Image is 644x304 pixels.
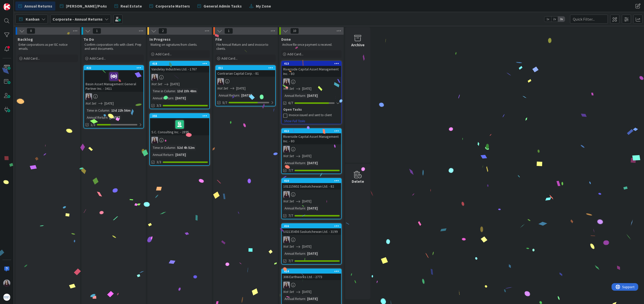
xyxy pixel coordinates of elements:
input: Quick Filter... [570,15,608,24]
div: 413 [282,61,341,66]
span: Support [11,1,23,7]
div: 355 [152,114,209,118]
span: 3x [558,17,565,22]
div: BC [84,93,143,100]
div: Contrarian Capital Corp. - 81 [216,70,275,77]
div: Time in Column [151,88,175,94]
span: 7/7 [288,168,293,173]
span: 3/3 [156,159,161,165]
i: Not Set [283,244,294,249]
div: 413 [284,62,341,65]
p: Archive file once payment is received. [282,43,341,47]
span: [DATE] [302,244,311,249]
div: 355S.C. Consulting Inc. - 2895 [150,114,209,135]
span: : [175,145,176,150]
span: Kanban [26,16,39,22]
a: My Zone [246,2,274,11]
i: Not Set [217,86,228,91]
b: Corporate - Annual Returns [53,17,103,22]
div: Annual Return [283,251,305,256]
span: : [109,108,110,113]
button: Show Full Tasks [284,118,305,124]
div: BC [150,74,209,80]
i: Not Set [283,86,294,91]
img: BC [283,146,290,152]
div: 416102135456 Saskatchewan Ltd. - 3199 [282,224,341,235]
div: Delete [352,178,364,184]
div: 418Vandelay Industries Ltd. - 1767 [150,61,209,72]
div: Annual Return [283,160,305,166]
div: Vandelay Industries Ltd. - 1767 [150,66,209,72]
p: Confirm corporation info with client. Prep and send documents. [85,43,143,51]
div: BC [282,236,341,243]
div: [DATE] [174,95,187,101]
img: BC [283,236,290,243]
div: Time in Column [86,108,109,113]
div: 411 [216,66,275,70]
div: 413Riverside Capital Asset Management Inc. - 80 [282,61,341,77]
span: [DATE] [104,101,114,106]
div: [DATE] [306,205,319,211]
div: [DATE] [174,152,187,157]
img: BC [151,137,158,143]
div: [DATE] [240,93,253,98]
img: BC [3,280,10,287]
div: 410101215602 Saskatchewan Ltd. - 82 [282,179,341,190]
div: 416 [282,224,341,228]
p: Waiting on signatures from clients. [150,43,209,47]
span: Add Card... [24,56,40,61]
div: Riverside Capital Asset Management Inc. - 80 [282,133,341,144]
div: [DATE] [306,296,319,301]
span: [DATE] [302,199,311,204]
div: 13d 22h 56m [110,108,132,113]
div: BC [150,137,209,143]
span: 5/7 [222,100,227,105]
span: [DATE] [302,153,311,159]
img: Visit kanbanzone.com [3,3,10,10]
div: 414306 Earthworks Ltd. - 2773 [282,269,341,280]
div: 414 [284,270,341,273]
div: 13d 23h 48m [176,88,198,94]
span: 6/7 [288,100,293,106]
span: Add Card... [221,56,237,61]
span: 7/7 [288,213,293,218]
div: 411 [218,66,275,70]
div: Open Tasks [283,107,340,112]
div: 422 [86,66,143,70]
span: 7/7 [288,258,293,264]
div: 102135456 Saskatchewan Ltd. - 3199 [282,228,341,235]
span: 3/3 [156,103,161,108]
span: Add Card... [90,56,106,61]
div: [DATE] [306,93,319,98]
div: Basin Asset Management General Partner Inc. - 3411 [84,70,143,92]
span: 1x [544,17,551,22]
span: 1/3 [91,122,95,127]
div: 412Riverside Capital Asset Management Inc. - 80 [282,129,341,144]
img: BC [283,191,290,198]
div: [DATE] [306,160,319,166]
div: Annual Return [151,95,173,101]
span: Add Card... [287,52,303,56]
span: 2x [551,17,558,22]
span: My Zone [256,3,271,9]
div: BC [282,282,341,288]
span: : [305,251,306,256]
i: Not Set [86,101,96,106]
span: To Do [84,37,94,42]
p: File Annual Return and send invoice to clients. [216,43,275,51]
span: : [173,95,174,101]
div: Annual Return [283,296,305,301]
div: 414 [282,269,341,274]
div: Riverside Capital Asset Management Inc. - 80 [282,66,341,77]
div: 418 [152,62,209,65]
p: Enter corporations as per ISC notice emails. [19,43,77,51]
span: 1 [93,28,101,34]
span: Done [281,37,291,42]
div: Annual Return [151,152,173,157]
div: [DATE] [306,251,319,256]
div: 411Contrarian Capital Corp. - 81 [216,66,275,77]
a: Annual Returns [15,2,55,11]
span: : [107,115,108,120]
img: BC [283,282,290,288]
span: Corporate Matters [155,3,190,9]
